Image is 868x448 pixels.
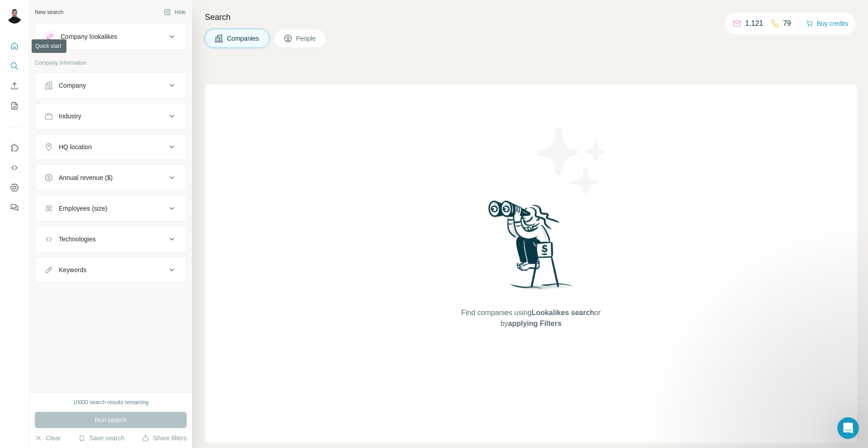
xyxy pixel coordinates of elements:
[7,199,22,216] button: Feedback
[35,198,186,219] button: Employees (size)
[7,38,22,54] button: Quick start
[59,142,92,151] div: HQ location
[35,136,186,158] button: HQ location
[806,17,848,30] button: Buy credits
[35,228,186,250] button: Technologies
[7,78,22,94] button: Enrich CSV
[142,434,187,443] button: Share filters
[59,265,86,274] div: Keywords
[78,434,124,443] button: Save search
[7,9,22,24] img: Avatar
[35,434,61,443] button: Clear
[687,325,868,443] iframe: Intercom notifications message
[35,105,186,127] button: Industry
[35,167,186,189] button: Annual revenue ($)
[7,160,22,176] button: Use Surfe API
[35,259,186,281] button: Keywords
[59,112,81,121] div: Industry
[484,198,578,299] img: Surfe Illustration - Woman searching with binoculars
[35,59,187,67] p: Company information
[35,8,63,16] div: New search
[157,5,192,19] button: Hide
[73,398,148,406] div: 10000 search results remaining
[35,26,186,47] button: Company lookalikes
[7,98,22,114] button: My lists
[7,140,22,156] button: Use Surfe on LinkedIn
[61,32,117,41] div: Company lookalikes
[205,11,857,24] h4: Search
[59,173,113,182] div: Annual revenue ($)
[7,179,22,196] button: Dashboard
[227,34,260,43] span: Companies
[458,307,603,329] span: Find companies using or by
[532,309,594,316] span: Lookalikes search
[783,18,791,29] p: 79
[35,75,186,96] button: Company
[296,34,317,43] span: People
[7,58,22,74] button: Search
[531,121,613,202] img: Surfe Illustration - Stars
[837,417,859,439] iframe: Intercom live chat
[508,320,561,327] span: applying Filters
[59,81,86,90] div: Company
[59,204,107,213] div: Employees (size)
[59,235,96,244] div: Technologies
[745,18,763,29] p: 1,121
